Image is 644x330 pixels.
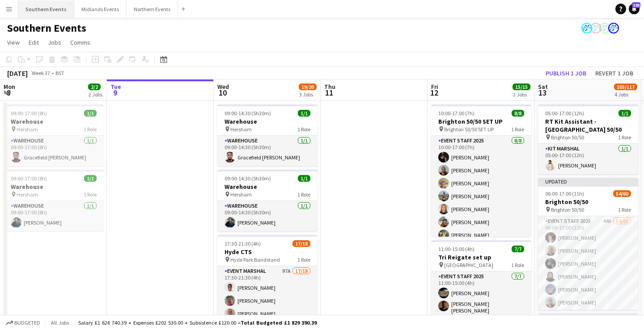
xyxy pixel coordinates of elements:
[4,170,104,231] app-job-card: 09:00-17:00 (8h)1/1Warehouse Hersham1 RoleWarehouse1/109:00-17:00 (8h)[PERSON_NAME]
[545,110,584,117] span: 05:00-17:00 (12h)
[18,0,74,18] button: Southern Events
[230,126,252,133] span: Hersham
[17,191,38,198] span: Hersham
[88,84,101,90] span: 2/2
[4,104,104,166] app-job-card: 09:00-17:00 (8h)1/1Warehouse Hersham1 RoleWarehouse1/109:00-17:00 (8h)Gracefield [PERSON_NAME]
[230,191,252,198] span: Hersham
[538,117,638,134] h3: RT Kit Assistant - [GEOGRAPHIC_DATA] 50/50
[430,88,438,98] span: 12
[551,134,584,141] span: Brighton 50/50
[11,110,47,117] span: 09:00-17:00 (8h)
[55,70,64,76] div: BST
[67,37,94,48] a: Comms
[217,104,318,166] app-job-card: 09:00-14:30 (5h30m)1/1Warehouse Hersham1 RoleWarehouse1/109:00-14:30 (5h30m)Gracefield [PERSON_NAME]
[225,240,261,247] span: 17:30-21:30 (4h)
[30,70,52,76] span: Week 37
[70,38,90,46] span: Comms
[89,91,102,98] div: 2 Jobs
[241,319,317,326] span: Total Budgeted £1 829 390.39
[74,0,127,18] button: Midlands Events
[431,136,531,257] app-card-role: Event Staff 20258/810:00-17:00 (7h)[PERSON_NAME][PERSON_NAME][PERSON_NAME][PERSON_NAME][PERSON_NA...
[44,37,65,48] a: Jobs
[299,91,316,98] div: 3 Jobs
[217,83,229,91] span: Wed
[632,2,640,8] span: 195
[78,319,317,326] div: Salary £1 626 740.39 + Expenses £202 530.00 + Subsistence £120.00 =
[614,84,637,90] span: 105/117
[25,37,42,48] a: Edit
[4,183,104,191] h3: Warehouse
[614,91,637,98] div: 4 Jobs
[11,175,47,182] span: 09:00-17:00 (8h)
[431,117,531,125] h3: Brighton 50/50 SET UP
[297,126,310,133] span: 1 Role
[618,134,631,141] span: 1 Role
[7,69,28,78] div: [DATE]
[629,4,640,14] a: 195
[438,110,475,117] span: 10:00-17:00 (7h)
[4,117,104,125] h3: Warehouse
[216,88,229,98] span: 10
[4,37,23,48] a: View
[230,256,280,263] span: Hyde Park Bandstand
[110,83,121,91] span: Tue
[618,206,631,213] span: 1 Role
[225,175,271,182] span: 09:00-14:30 (5h30m)
[513,84,530,90] span: 15/15
[538,144,638,174] app-card-role: Kit Marshal1/105:00-17:00 (12h)[PERSON_NAME]
[324,83,335,91] span: Thu
[537,88,548,98] span: 13
[29,38,39,46] span: Edit
[592,67,637,79] button: Revert 1 job
[84,175,97,182] span: 1/1
[84,126,97,133] span: 1 Role
[512,246,524,252] span: 7/7
[545,190,584,197] span: 06:00-17:00 (11h)
[217,136,318,166] app-card-role: Warehouse1/109:00-14:30 (5h30m)Gracefield [PERSON_NAME]
[431,104,531,237] app-job-card: 10:00-17:00 (7h)8/8Brighton 50/50 SET UP Brighton 50/50 SET UP1 RoleEvent Staff 20258/810:00-17:0...
[48,38,61,46] span: Jobs
[84,110,97,117] span: 1/1
[431,83,438,91] span: Fri
[590,23,601,33] app-user-avatar: RunThrough Events
[292,240,310,247] span: 17/18
[217,117,318,125] h3: Warehouse
[613,190,631,197] span: 54/60
[297,256,310,263] span: 1 Role
[581,23,592,33] app-user-avatar: RunThrough Events
[217,170,318,231] app-job-card: 09:00-14:30 (5h30m)1/1Warehouse Hersham1 RoleWarehouse1/109:00-14:30 (5h30m)[PERSON_NAME]
[608,23,619,33] app-user-avatar: RunThrough Events
[511,126,524,133] span: 1 Role
[538,178,638,185] div: Updated
[7,21,86,35] h1: Southern Events
[14,320,40,326] span: Budgeted
[2,88,15,98] span: 8
[538,198,638,206] h3: Brighton 50/50
[217,183,318,191] h3: Warehouse
[444,262,493,268] span: [GEOGRAPHIC_DATA]
[438,246,475,252] span: 11:00-15:00 (4h)
[4,136,104,166] app-card-role: Warehouse1/109:00-17:00 (8h)Gracefield [PERSON_NAME]
[542,67,590,79] button: Publish 1 job
[538,104,638,174] app-job-card: 05:00-17:00 (12h)1/1RT Kit Assistant - [GEOGRAPHIC_DATA] 50/50 Brighton 50/501 RoleKit Marshal1/1...
[619,110,631,117] span: 1/1
[511,262,524,268] span: 1 Role
[323,88,335,98] span: 11
[538,83,548,91] span: Sat
[17,126,38,133] span: Hersham
[84,191,97,198] span: 1 Role
[225,110,271,117] span: 09:00-14:30 (5h30m)
[551,206,584,213] span: Brighton 50/50
[297,191,310,198] span: 1 Role
[4,201,104,231] app-card-role: Warehouse1/109:00-17:00 (8h)[PERSON_NAME]
[4,318,42,328] button: Budgeted
[599,23,610,33] app-user-avatar: RunThrough Events
[513,91,530,98] div: 2 Jobs
[512,110,524,117] span: 8/8
[538,178,638,310] div: Updated06:00-17:00 (11h)54/60Brighton 50/50 Brighton 50/501 RoleEvent Staff 202544A54/6006:00-17:...
[49,319,71,326] span: All jobs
